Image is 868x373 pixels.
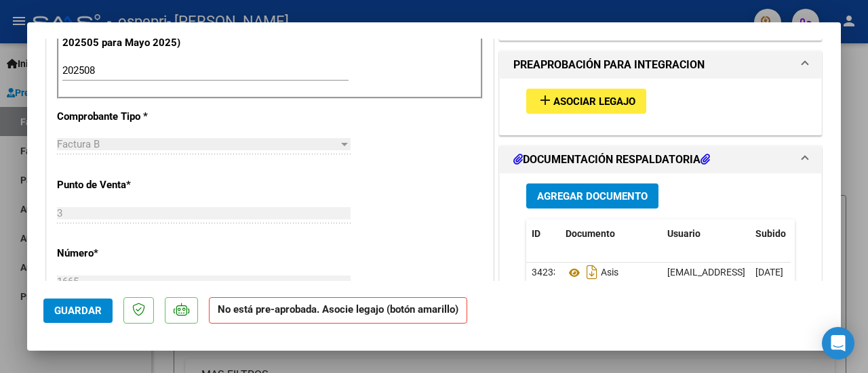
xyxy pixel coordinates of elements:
span: Subido [755,228,786,239]
p: Número [57,246,184,261]
span: ID [532,228,540,239]
span: Asis [566,267,618,278]
p: Punto de Venta [57,177,184,193]
span: Asociar Legajo [553,95,635,108]
h1: DOCUMENTACIÓN RESPALDATORIA [513,152,710,168]
div: PREAPROBACIÓN PARA INTEGRACION [500,79,821,135]
span: Guardar [54,305,102,317]
datatable-header-cell: Subido [750,219,818,248]
h1: PREAPROBACIÓN PARA INTEGRACION [513,57,705,73]
strong: No está pre-aprobada. Asocie legajo (botón amarillo) [209,297,467,324]
mat-expansion-panel-header: PREAPROBACIÓN PARA INTEGRACION [500,51,821,79]
button: Asociar Legajo [526,89,646,114]
p: Comprobante Tipo * [57,109,184,125]
div: Open Intercom Messenger [822,327,854,359]
span: Factura B [57,138,100,150]
mat-icon: add [537,92,553,108]
datatable-header-cell: Usuario [662,219,750,248]
i: Descargar documento [583,261,601,283]
span: 34233 [532,267,559,278]
span: Usuario [667,228,701,239]
span: Documento [566,228,615,239]
datatable-header-cell: ID [526,219,560,248]
button: Guardar [43,299,113,323]
datatable-header-cell: Documento [560,219,662,248]
span: [DATE] [755,267,783,278]
mat-expansion-panel-header: DOCUMENTACIÓN RESPALDATORIA [500,146,821,173]
span: Agregar Documento [537,190,648,202]
button: Agregar Documento [526,183,658,209]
